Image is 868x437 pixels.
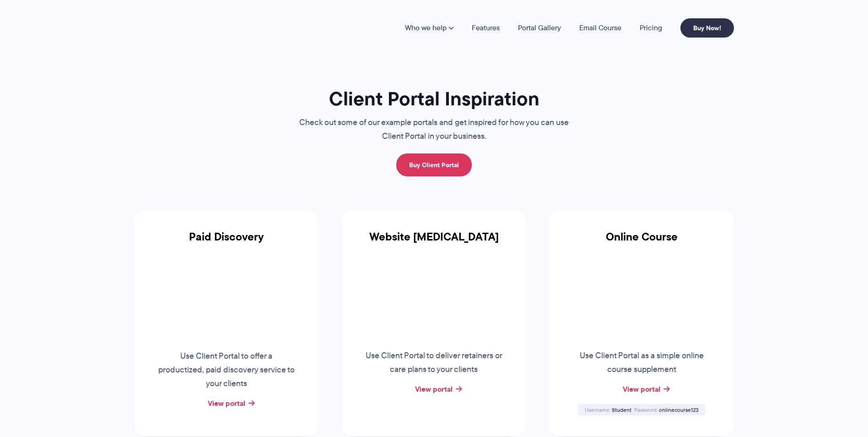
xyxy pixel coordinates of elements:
[364,349,503,377] p: Use Client Portal to deliver retainers or care plans to your clients
[680,18,734,38] a: Buy Now!
[612,406,631,414] span: Student
[281,116,588,143] p: Check out some of our example portals and get inspired for how you can use Client Portal in your ...
[659,406,698,414] span: onlinecourse123
[585,406,610,414] span: Username
[472,24,500,32] a: Features
[415,383,453,394] a: View portal
[518,24,561,32] a: Portal Gallery
[572,349,711,377] p: Use Client Portal as a simple online course supplement
[640,24,662,32] a: Pricing
[396,153,472,176] a: Buy Client Portal
[579,24,621,32] a: Email Course
[623,383,660,394] a: View portal
[157,350,296,391] p: Use Client Portal to offer a productized, paid discovery service to your clients
[208,398,245,409] a: View portal
[405,24,453,32] a: Who we help
[550,230,733,254] h3: Online Course
[342,230,526,254] h3: Website [MEDICAL_DATA]
[281,87,588,111] h1: Client Portal Inspiration
[634,406,658,414] span: Password
[135,230,318,254] h3: Paid Discovery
